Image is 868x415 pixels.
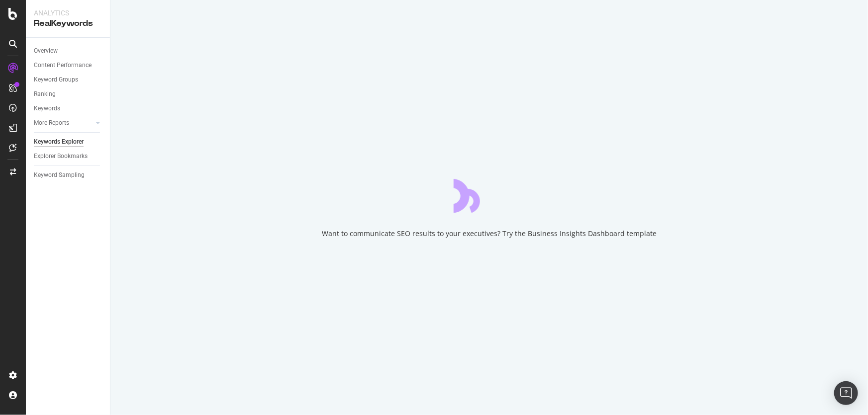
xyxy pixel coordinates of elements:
[34,103,103,114] a: Keywords
[34,137,103,147] a: Keywords Explorer
[454,177,525,213] div: animation
[34,46,58,56] div: Overview
[34,75,103,85] a: Keyword Groups
[34,151,103,162] a: Explorer Bookmarks
[34,89,103,99] a: Ranking
[34,170,103,180] a: Keyword Sampling
[34,18,102,29] div: RealKeywords
[34,118,93,128] a: More Reports
[34,60,103,71] a: Content Performance
[34,151,88,162] div: Explorer Bookmarks
[322,229,657,239] div: Want to communicate SEO results to your executives? Try the Business Insights Dashboard template
[34,170,85,180] div: Keyword Sampling
[834,381,858,405] div: Open Intercom Messenger
[34,118,69,128] div: More Reports
[34,103,60,114] div: Keywords
[34,137,84,147] div: Keywords Explorer
[34,46,103,56] a: Overview
[34,60,92,71] div: Content Performance
[34,75,78,85] div: Keyword Groups
[34,89,56,99] div: Ranking
[34,8,102,18] div: Analytics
